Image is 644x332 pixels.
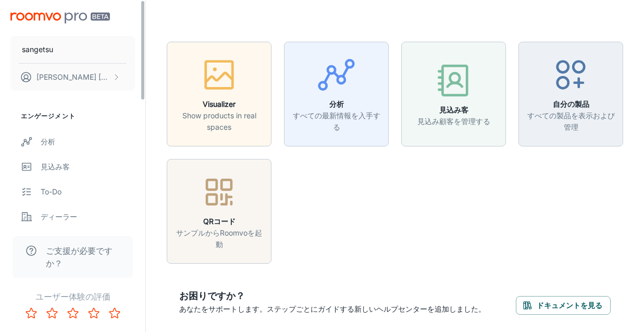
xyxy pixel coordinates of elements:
p: すべての最新情報を入手する [291,110,382,133]
a: 分析すべての最新情報を入手する [284,88,389,99]
div: 見込み客 [41,161,135,173]
a: 自分の製品すべての製品を表示および管理 [518,88,623,99]
button: QRコードサンプルからRoomvoを起動 [167,159,271,264]
h6: QRコード [174,216,265,227]
button: ドキュメントを見る [516,296,611,315]
button: sangetsu [10,36,135,63]
button: 自分の製品すべての製品を表示および管理 [518,42,623,146]
a: ドキュメントを見る [516,299,611,310]
p: [PERSON_NAME] [PERSON_NAME] [36,71,110,83]
button: Rate 5 star [104,303,125,324]
button: [PERSON_NAME] [PERSON_NAME] [10,64,135,91]
button: VisualizerShow products in real spaces [167,42,271,146]
p: sangetsu [22,44,53,55]
button: Rate 1 star [21,303,42,324]
p: Show products in real spaces [174,110,265,133]
a: QRコードサンプルからRoomvoを起動 [167,205,271,216]
h6: お困りですか？ [179,289,486,303]
h6: 分析 [291,99,382,110]
button: Rate 3 star [63,303,83,324]
h6: Visualizer [174,99,265,110]
div: ディーラー [41,211,135,223]
p: あなたをサポートします。ステップごとにガイドする新しいヘルプセンターを追加しました。 [179,303,486,315]
h6: 自分の製品 [525,99,616,110]
p: すべての製品を表示および管理 [525,110,616,133]
button: Rate 4 star [83,303,104,324]
img: Roomvo PRO Beta [10,13,110,23]
p: 見込み顧客を管理する [417,116,490,127]
p: ユーザー体験の評価 [8,290,137,303]
button: 分析すべての最新情報を入手する [284,42,389,146]
div: To-do [41,186,135,198]
div: 分析 [41,136,135,147]
button: 見込み客見込み顧客を管理する [401,42,506,146]
a: 見込み客見込み顧客を管理する [401,88,506,99]
button: Rate 2 star [42,303,63,324]
h6: 見込み客 [417,104,490,116]
span: ご支援が必要ですか？ [46,244,120,269]
p: サンプルからRoomvoを起動 [174,227,265,250]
